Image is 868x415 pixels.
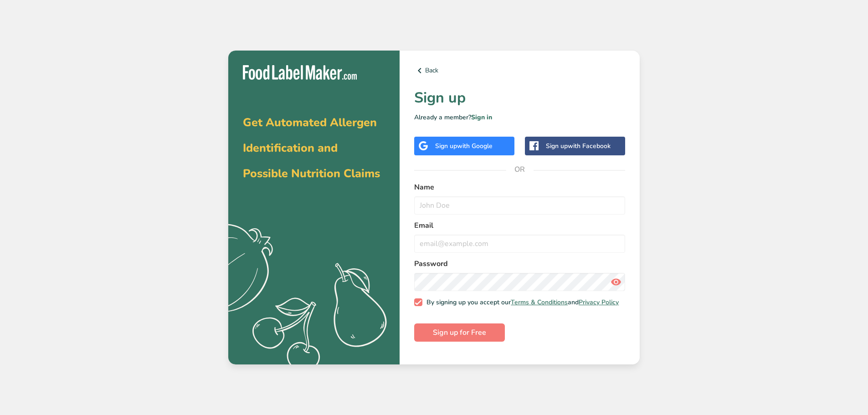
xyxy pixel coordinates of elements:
[414,113,625,122] p: Already a member?
[435,141,493,151] div: Sign up
[243,115,380,181] span: Get Automated Allergen Identification and Possible Nutrition Claims
[414,323,505,342] button: Sign up for Free
[422,298,619,307] span: By signing up you accept our and
[457,142,493,150] span: with Google
[579,298,619,307] a: Privacy Policy
[471,113,492,122] a: Sign in
[568,142,611,150] span: with Facebook
[433,327,486,338] span: Sign up for Free
[414,220,625,231] label: Email
[414,87,625,109] h1: Sign up
[414,182,625,193] label: Name
[414,196,625,215] input: John Doe
[546,141,611,151] div: Sign up
[414,65,625,76] a: Back
[511,298,568,307] a: Terms & Conditions
[414,258,625,269] label: Password
[243,65,357,80] img: Food Label Maker
[414,235,625,253] input: email@example.com
[506,156,534,183] span: OR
